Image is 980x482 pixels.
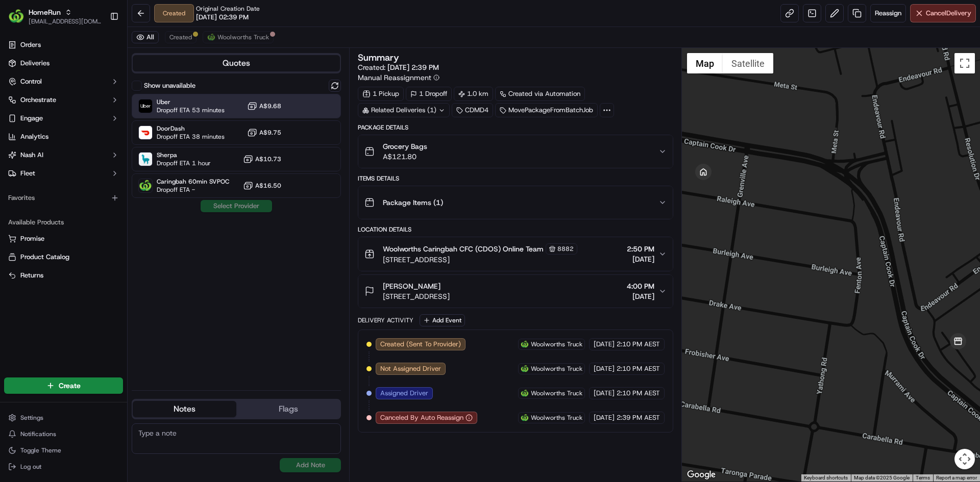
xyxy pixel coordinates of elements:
span: Orders [20,40,41,49]
span: [DATE] [594,413,615,422]
button: Map camera controls [954,449,975,469]
button: A$9.68 [247,101,281,111]
button: Toggle Theme [4,443,123,458]
span: Promise [20,234,44,243]
span: Dropoff ETA 1 hour [157,159,211,167]
button: A$16.50 [243,181,281,191]
span: [DATE] [594,364,615,373]
img: Uber [139,99,152,113]
button: Control [4,73,123,90]
button: Quotes [133,55,340,71]
label: Show unavailable [144,81,195,90]
span: Notifications [20,430,56,438]
div: Delivery Activity [358,316,413,324]
button: [EMAIL_ADDRESS][DOMAIN_NAME] [29,17,102,26]
button: Show satellite imagery [723,53,773,73]
span: Engage [20,114,43,123]
span: Created (Sent To Provider) [380,340,461,349]
img: Sherpa [139,153,152,166]
div: Created via Automation [495,87,585,101]
span: A$9.75 [259,129,281,137]
span: Package Items ( 1 ) [383,197,443,208]
div: 1 Dropoff [406,87,452,101]
span: [DATE] [627,291,654,301]
a: Promise [8,234,119,243]
button: Flags [236,401,340,417]
button: HomeRunHomeRun[EMAIL_ADDRESS][DOMAIN_NAME] [4,4,106,29]
span: [DATE] [594,340,615,349]
span: Assigned Driver [380,389,428,398]
span: A$9.68 [259,102,281,110]
button: CancelDelivery [910,4,976,22]
a: Report a map error [936,475,977,480]
button: Engage [4,110,123,126]
button: HomeRun [29,7,61,17]
button: All [132,31,159,43]
h3: Summary [358,53,399,62]
a: Open this area in Google Maps (opens a new window) [684,468,718,481]
span: Created [169,33,192,41]
span: 2:10 PM AEST [617,340,660,349]
span: Dropoff ETA 53 minutes [157,106,225,114]
button: Toggle fullscreen view [954,53,975,73]
span: Woolworths Truck [531,340,582,348]
img: Woolworths Truck [139,179,152,192]
span: Woolworths Truck [531,365,582,373]
span: [DATE] [594,389,615,398]
span: [DATE] 02:39 PM [196,13,249,22]
button: Keyboard shortcuts [804,474,848,481]
span: Analytics [20,132,48,141]
button: Fleet [4,165,123,182]
a: Product Catalog [8,252,119,262]
div: Favorites [4,190,123,206]
span: Woolworths Truck [531,389,582,397]
span: Caringbah 60min SVPOC [157,177,229,186]
button: Show street map [687,53,723,73]
button: Woolworths Truck [203,31,274,43]
span: Toggle Theme [20,446,61,454]
span: 8882 [557,245,574,253]
img: Google [684,468,718,481]
button: Product Catalog [4,249,123,265]
img: ww.png [521,365,529,373]
span: Grocery Bags [383,141,427,151]
a: Returns [8,271,119,280]
span: Woolworths Caringbah CFC (CDOS) Online Team [383,244,544,254]
span: Sherpa [157,151,211,159]
span: 2:39 PM AEST [617,413,660,422]
span: Control [20,77,42,86]
button: Promise [4,231,123,247]
button: Returns [4,267,123,284]
img: DoorDash [139,126,152,139]
span: Deliveries [20,59,50,68]
a: Analytics [4,129,123,145]
span: 4:00 PM [627,281,654,291]
img: ww.png [521,340,529,348]
span: Orchestrate [20,95,56,105]
button: Grocery BagsA$121.80 [358,135,672,168]
button: Log out [4,460,123,474]
span: Create [59,380,81,391]
span: [PERSON_NAME] [383,281,440,291]
div: MovePackageFromBatchJob [495,103,598,117]
div: 1 Pickup [358,87,404,101]
span: Woolworths Truck [531,414,582,422]
span: Reassign [875,9,901,18]
span: [DATE] 2:39 PM [387,63,439,72]
span: 2:10 PM AEST [617,364,660,373]
span: Original Creation Date [196,5,260,13]
span: Woolworths Truck [217,33,269,41]
span: 2:50 PM [627,244,654,254]
span: Nash AI [20,150,43,160]
span: A$16.50 [255,182,281,190]
span: Settings [20,414,43,422]
span: Created: [358,62,439,72]
button: Orchestrate [4,92,123,108]
span: DoorDash [157,124,225,133]
span: Log out [20,463,41,471]
button: Settings [4,411,123,425]
div: CDMD4 [452,103,493,117]
span: Cancel Delivery [926,9,971,18]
